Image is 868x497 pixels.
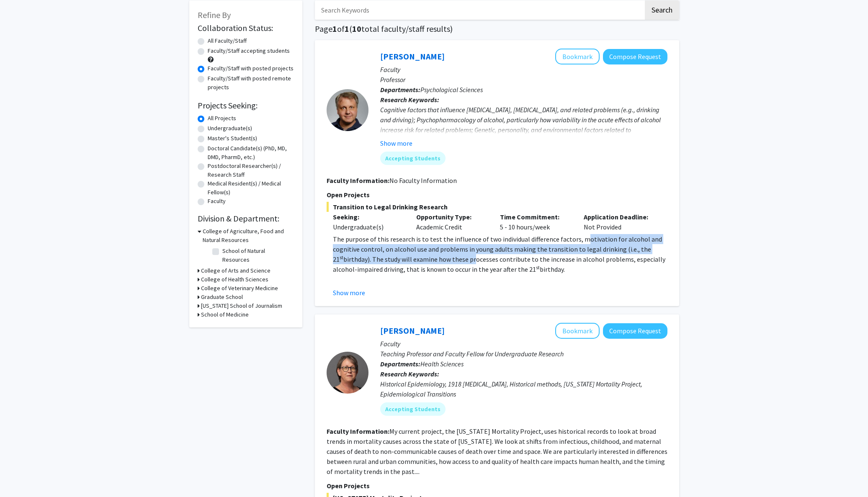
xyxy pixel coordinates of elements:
[333,288,365,298] button: Show more
[494,212,577,232] div: 5 - 10 hours/week
[208,179,294,197] label: Medical Resident(s) / Medical Fellow(s)
[203,227,294,245] h3: College of Agriculture, Food and Natural Resources
[201,266,270,275] h3: College of Arts and Science
[208,134,257,143] label: Master's Student(s)
[577,212,661,232] div: Not Provided
[315,0,644,20] input: Search Keywords
[380,339,667,349] p: Faculty
[536,264,540,270] sup: st
[380,370,439,378] b: Research Keywords:
[198,23,294,33] h2: Collaboration Status:
[500,212,571,222] p: Time Commitment:
[327,202,667,212] span: Transition to Legal Drinking Research
[332,23,337,34] span: 1
[380,152,446,165] mat-chip: Accepting Students
[380,360,420,368] b: Departments:
[420,360,464,368] span: Health Sciences
[208,114,236,123] label: All Projects
[315,24,679,34] h1: Page of ( total faculty/staff results)
[380,51,445,62] a: [PERSON_NAME]
[380,75,667,85] p: Professor
[327,427,667,476] fg-read-more: My current project, the [US_STATE] Mortality Project, uses historical records to look at broad tr...
[201,275,268,284] h3: College of Health Sciences
[327,176,389,185] b: Faculty Information:
[380,138,412,148] button: Show more
[603,49,667,64] button: Compose Request to Denis McCarthy
[584,212,655,222] p: Application Deadline:
[380,379,667,399] div: Historical Epidemiology, 1918 [MEDICAL_DATA], Historical methods, [US_STATE] Mortality Project, E...
[380,64,667,75] p: Faculty
[333,255,665,273] span: birthday). The study will examine how these processes contribute to the increase in alcohol probl...
[208,162,294,179] label: Postdoctoral Researcher(s) / Research Staff
[208,64,294,73] label: Faculty/Staff with posted projects
[6,459,36,491] iframe: Chat
[340,254,343,260] sup: st
[198,214,294,224] h2: Division & Department:
[208,74,294,92] label: Faculty/Staff with posted remote projects
[645,0,679,20] button: Search
[603,323,667,339] button: Compose Request to Carolyn Orbann
[555,323,600,339] button: Add Carolyn Orbann to Bookmarks
[333,222,404,232] div: Undergraduate(s)
[380,105,667,145] div: Cognitive factors that influence [MEDICAL_DATA], [MEDICAL_DATA], and related problems (e.g., drin...
[352,23,361,34] span: 10
[201,293,243,301] h3: Graduate School
[208,144,294,162] label: Doctoral Candidate(s) (PhD, MD, DMD, PharmD, etc.)
[380,95,439,104] b: Research Keywords:
[198,100,294,111] h2: Projects Seeking:
[416,212,487,222] p: Opportunity Type:
[333,235,662,263] span: The purpose of this research is to test the influence of two individual difference factors, motiv...
[201,284,278,293] h3: College of Veterinary Medicine
[201,301,282,310] h3: [US_STATE] School of Journalism
[345,23,349,34] span: 1
[208,36,247,45] label: All Faculty/Staff
[333,212,404,222] p: Seeking:
[327,481,667,491] p: Open Projects
[222,247,292,264] label: School of Natural Resources
[208,197,226,206] label: Faculty
[201,310,249,319] h3: School of Medicine
[198,10,231,20] span: Refine By
[380,325,445,336] a: [PERSON_NAME]
[410,212,494,232] div: Academic Credit
[208,124,252,133] label: Undergraduate(s)
[380,85,420,94] b: Departments:
[420,85,483,94] span: Psychological Sciences
[380,402,446,416] mat-chip: Accepting Students
[327,427,389,435] b: Faculty Information:
[208,46,290,55] label: Faculty/Staff accepting students
[540,265,565,273] span: birthday.
[380,349,667,359] p: Teaching Professor and Faculty Fellow for Undergraduate Research
[389,176,457,185] span: No Faculty Information
[555,49,600,64] button: Add Denis McCarthy to Bookmarks
[327,190,667,200] p: Open Projects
